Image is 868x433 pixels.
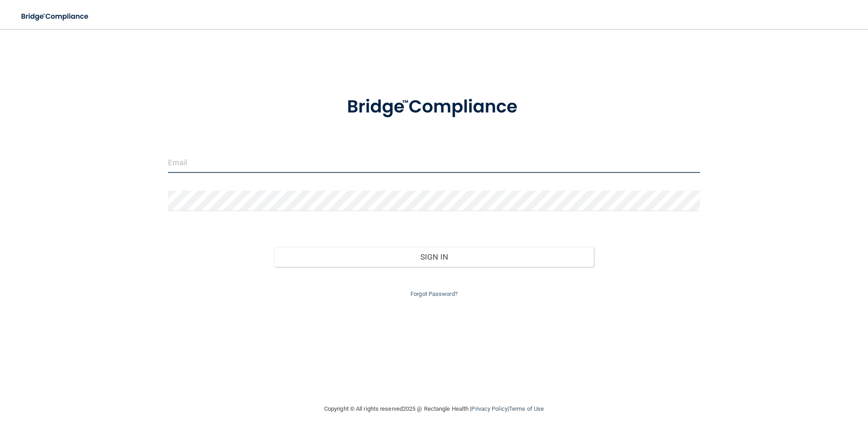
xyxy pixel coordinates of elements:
[14,7,97,26] img: bridge_compliance_login_screen.278c3ca4.svg
[168,153,700,173] input: Email
[328,84,540,131] img: bridge_compliance_login_screen.278c3ca4.svg
[274,247,594,267] button: Sign In
[410,290,458,297] a: Forgot Password?
[268,394,600,423] div: Copyright © All rights reserved 2025 @ Rectangle Health | |
[471,405,507,412] a: Privacy Policy
[509,405,544,412] a: Terms of Use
